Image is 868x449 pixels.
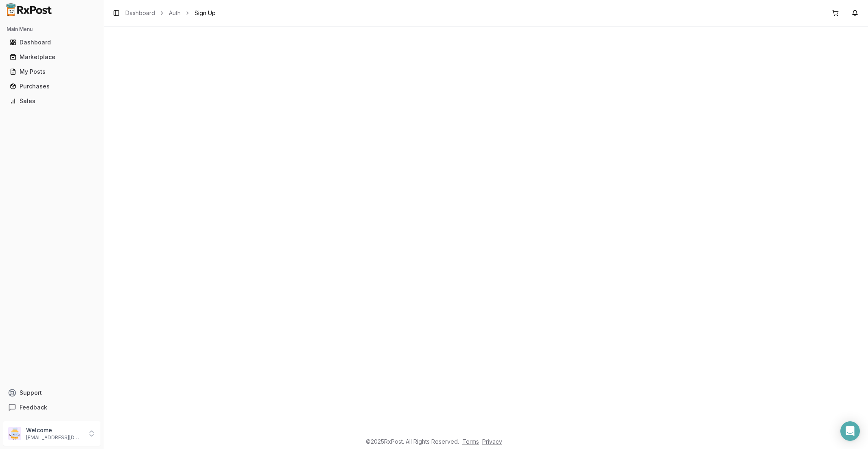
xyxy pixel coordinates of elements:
[7,79,97,94] a: Purchases
[3,65,101,78] button: My Posts
[462,438,479,445] a: Terms
[26,426,83,434] p: Welcome
[7,26,97,33] h2: Main Menu
[840,421,860,441] div: Open Intercom Messenger
[10,68,94,76] div: My Posts
[20,403,47,412] span: Feedback
[7,64,97,79] a: My Posts
[8,427,21,440] img: User avatar
[3,95,101,108] button: Sales
[3,51,101,64] button: Marketplace
[125,9,155,17] a: Dashboard
[10,82,94,90] div: Purchases
[3,385,101,400] button: Support
[10,38,94,46] div: Dashboard
[482,438,502,445] a: Privacy
[169,9,181,17] a: Auth
[7,35,97,50] a: Dashboard
[195,9,216,17] span: Sign Up
[3,36,101,49] button: Dashboard
[7,50,97,64] a: Marketplace
[10,53,94,61] div: Marketplace
[10,97,94,105] div: Sales
[3,3,55,16] img: RxPost Logo
[125,9,216,17] nav: breadcrumb
[3,80,101,93] button: Purchases
[3,400,101,415] button: Feedback
[26,434,83,441] p: [EMAIL_ADDRESS][DOMAIN_NAME]
[7,94,97,108] a: Sales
